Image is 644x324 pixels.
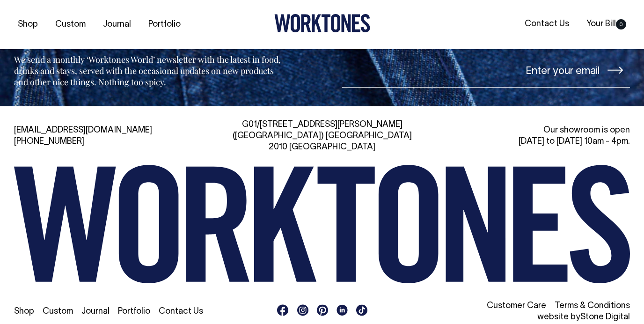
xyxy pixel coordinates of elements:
[14,138,84,146] a: [PHONE_NUMBER]
[580,313,630,321] a: Stone Digital
[14,54,284,88] p: We send a monthly ‘Worktones World’ newsletter with the latest in food, drinks and stays, served ...
[14,126,152,134] a: [EMAIL_ADDRESS][DOMAIN_NAME]
[487,302,546,310] a: Customer Care
[342,52,630,88] input: Enter your email
[43,308,73,316] a: Custom
[583,16,630,32] a: Your Bill0
[434,312,630,323] li: website by
[159,308,203,316] a: Contact Us
[14,17,42,32] a: Shop
[99,17,135,32] a: Journal
[81,308,110,316] a: Journal
[616,19,626,29] span: 0
[145,17,184,32] a: Portfolio
[118,308,150,316] a: Portfolio
[51,17,89,32] a: Custom
[224,119,420,153] div: G01/[STREET_ADDRESS][PERSON_NAME] ([GEOGRAPHIC_DATA]) [GEOGRAPHIC_DATA] 2010 [GEOGRAPHIC_DATA]
[14,308,34,316] a: Shop
[434,125,630,147] div: Our showroom is open [DATE] to [DATE] 10am - 4pm.
[555,302,630,310] a: Terms & Conditions
[521,16,573,32] a: Contact Us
